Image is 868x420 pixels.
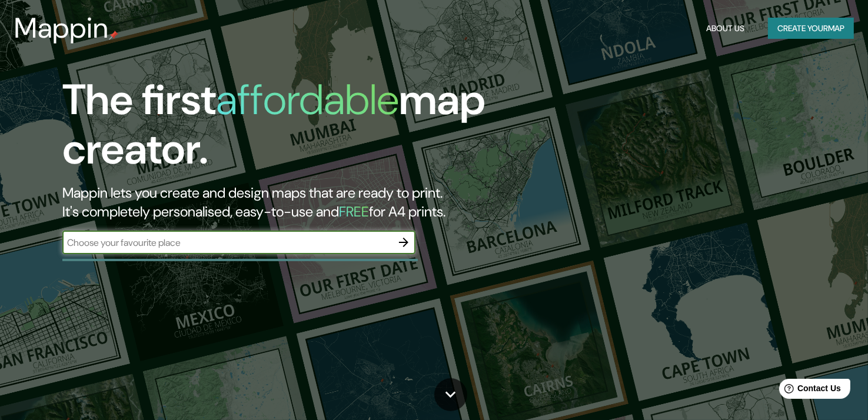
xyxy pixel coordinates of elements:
h1: The first map creator. [62,75,497,184]
input: Choose your favourite place [62,236,392,249]
h2: Mappin lets you create and design maps that are ready to print. It's completely personalised, eas... [62,184,497,221]
h1: affordable [216,72,399,127]
iframe: Help widget launcher [763,374,855,407]
h5: FREE [339,202,369,221]
button: Create yourmap [768,18,854,39]
button: About Us [701,18,749,39]
h3: Mappin [14,12,109,45]
img: mappin-pin [109,31,118,40]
